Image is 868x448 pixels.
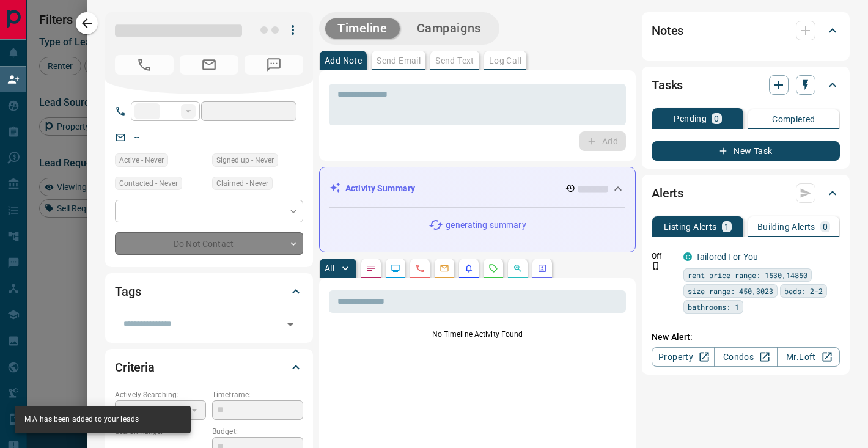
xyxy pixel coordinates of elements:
a: -- [134,132,139,142]
svg: Agent Actions [537,263,547,273]
a: Tailored For You [696,252,758,262]
svg: Requests [488,263,498,273]
span: beds: 2-2 [784,285,823,297]
div: Activity Summary [329,177,625,200]
button: Open [282,316,299,333]
div: Criteria [115,353,303,382]
p: No Timeline Activity Found [329,329,626,340]
div: Tags [115,277,303,306]
svg: Notes [366,263,376,273]
a: Property [652,347,715,367]
span: No Number [115,55,174,75]
span: size range: 450,3023 [688,285,773,297]
p: Off [652,251,676,262]
svg: Listing Alerts [464,263,474,273]
p: All [325,264,334,273]
div: Alerts [652,178,840,208]
button: Timeline [325,18,400,39]
p: Building Alerts [757,222,815,231]
a: Condos [714,347,777,367]
span: Contacted - Never [119,177,178,189]
div: condos.ca [683,252,692,261]
button: New Task [652,141,840,161]
p: Pending [674,114,707,123]
h2: Criteria [115,358,155,377]
div: Notes [652,16,840,45]
h2: Alerts [652,183,683,203]
div: Tasks [652,70,840,100]
svg: Push Notification Only [652,262,660,270]
p: generating summary [446,219,526,232]
span: Signed up - Never [216,154,274,166]
p: Activity Summary [345,182,415,195]
span: Active - Never [119,154,164,166]
span: bathrooms: 1 [688,301,739,313]
span: rent price range: 1530,14850 [688,269,807,281]
a: Mr.Loft [777,347,840,367]
svg: Emails [440,263,449,273]
button: Campaigns [405,18,493,39]
p: 0 [823,222,828,231]
svg: Calls [415,263,425,273]
p: Actively Searching: [115,389,206,400]
svg: Opportunities [513,263,523,273]
span: No Number [245,55,303,75]
p: Listing Alerts [664,222,717,231]
svg: Lead Browsing Activity [391,263,400,273]
p: Timeframe: [212,389,303,400]
span: Claimed - Never [216,177,268,189]
p: 1 [724,222,729,231]
p: New Alert: [652,331,840,343]
h2: Tags [115,282,141,301]
p: 0 [714,114,719,123]
div: M A has been added to your leads [24,409,139,430]
span: No Email [180,55,238,75]
p: Budget: [212,426,303,437]
p: Add Note [325,56,362,65]
div: Do Not Contact [115,232,303,255]
p: Completed [772,115,815,123]
h2: Tasks [652,75,683,95]
h2: Notes [652,21,683,40]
